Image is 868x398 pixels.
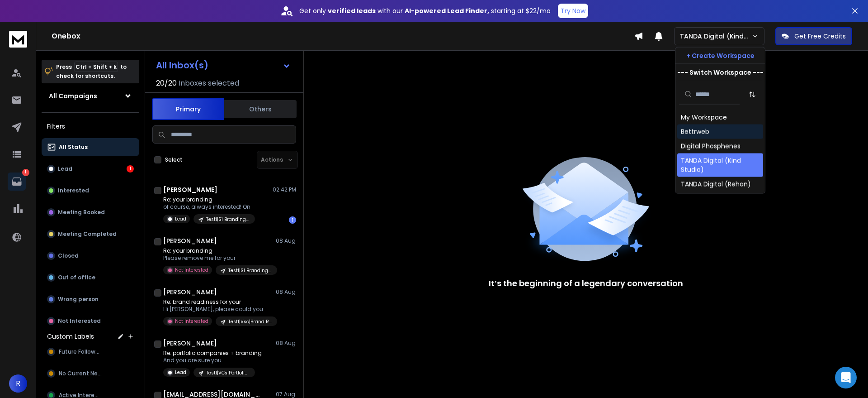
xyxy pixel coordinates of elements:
[775,27,852,45] button: Get Free Credits
[58,317,101,325] p: Not Interested
[58,165,72,173] p: Lead
[228,267,272,274] p: Test1|S1 Branding + Funding Readiness|UK&Nordics|CEO, founder|210225
[56,62,127,81] p: Press to check for shortcuts.
[681,180,751,189] div: TANDA Digital (Rehan)
[289,216,296,224] div: 1
[163,339,217,348] h1: [PERSON_NAME]
[58,274,95,281] p: Out of office
[58,209,105,216] p: Meeting Booked
[224,99,297,119] button: Others
[163,254,272,262] p: Please remove me for your
[74,62,118,72] span: Ctrl + Shift + k
[49,91,97,101] h1: All Campaigns
[561,6,585,15] p: Try Now
[163,350,262,357] p: Re: portfolio companies + branding
[675,48,765,64] button: + Create Workspace
[9,374,27,393] button: R
[59,348,102,355] span: Future Followup
[299,6,551,15] p: Get only with our starting at $22/mo
[163,247,272,254] p: Re: your branding
[52,31,634,42] h1: Onebox
[8,173,26,191] a: 1
[276,288,296,296] p: 08 Aug
[59,144,88,151] p: All Status
[163,357,262,364] p: And you are sure you
[9,31,27,48] img: logo
[165,156,183,163] label: Select
[58,187,89,194] p: Interested
[58,230,117,238] p: Meeting Completed
[328,6,376,15] strong: verified leads
[835,367,857,388] div: Open Intercom Messenger
[276,237,296,245] p: 08 Aug
[156,61,208,70] h1: All Inbox(s)
[163,203,255,211] p: of course, always interested! On
[42,269,139,287] button: Out of office
[42,290,139,308] button: Wrong person
[175,216,186,222] p: Lead
[22,169,29,176] p: 1
[152,98,224,120] button: Primary
[163,288,217,297] h1: [PERSON_NAME]
[42,247,139,265] button: Closed
[127,165,134,173] div: 1
[163,185,217,194] h1: [PERSON_NAME]
[179,78,239,89] h3: Inboxes selected
[156,78,177,89] span: 20 / 20
[42,364,139,383] button: No Current Need
[558,4,588,18] button: Try Now
[681,113,727,122] div: My Workspace
[42,203,139,221] button: Meeting Booked
[58,252,79,259] p: Closed
[42,343,139,361] button: Future Followup
[42,87,139,105] button: All Campaigns
[42,138,139,156] button: All Status
[42,312,139,330] button: Not Interested
[206,216,250,223] p: Test1|S1 Branding + Funding Readiness|UK&Nordics|CEO, founder|210225
[686,51,755,60] p: + Create Workspace
[681,142,741,151] div: Digital Phosphenes
[175,267,208,273] p: Not Interested
[47,332,94,341] h3: Custom Labels
[42,225,139,243] button: Meeting Completed
[206,369,250,376] p: Test1|VCs|Portfolio Brand Review Angle|UK&Nordics|210225
[42,120,139,133] h3: Filters
[228,318,272,325] p: Test1|Vsc|Brand Readiness Workshop Angle for VCs & Accelerators|UK&nordics|210225
[276,391,296,398] p: 07 Aug
[42,160,139,178] button: Lead1
[58,296,99,303] p: Wrong person
[163,306,272,313] p: Hi [PERSON_NAME], please could you
[163,196,255,203] p: Re: your branding
[149,56,298,74] button: All Inbox(s)
[489,277,683,290] p: It’s the beginning of a legendary conversation
[794,32,846,41] p: Get Free Credits
[273,186,296,193] p: 02:42 PM
[175,318,208,325] p: Not Interested
[163,298,272,306] p: Re: brand readiness for your
[677,68,764,77] p: --- Switch Workspace ---
[175,369,186,376] p: Lead
[681,156,759,174] div: TANDA Digital (Kind Studio)
[680,32,752,41] p: TANDA Digital (Kind Studio)
[163,236,217,245] h1: [PERSON_NAME]
[681,127,709,136] div: Bettrweb
[276,340,296,347] p: 08 Aug
[42,182,139,200] button: Interested
[743,85,761,103] button: Sort by Sort A-Z
[405,6,489,15] strong: AI-powered Lead Finder,
[59,370,104,377] span: No Current Need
